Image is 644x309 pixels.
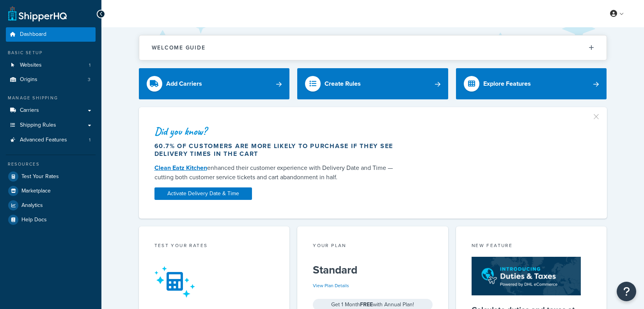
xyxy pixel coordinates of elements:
[313,242,433,251] div: Your Plan
[6,133,96,147] a: Advanced Features1
[139,35,607,60] button: Welcome Guide
[89,62,90,69] span: 1
[20,76,37,83] span: Origins
[6,72,96,87] li: Origins
[297,68,448,99] a: Create Rules
[617,282,636,301] button: Open Resource Center
[6,198,96,212] a: Analytics
[21,217,47,223] span: Help Docs
[6,72,96,87] a: Origins3
[89,137,90,143] span: 1
[6,58,96,72] a: Websites1
[166,78,202,89] div: Add Carriers
[6,213,96,227] a: Help Docs
[154,187,252,200] a: Activate Delivery Date & Time
[20,62,42,69] span: Websites
[20,31,46,38] span: Dashboard
[154,142,401,158] div: 60.7% of customers are more likely to purchase if they see delivery times in the cart
[154,242,274,251] div: Test your rates
[20,107,39,114] span: Carriers
[21,202,43,209] span: Analytics
[6,27,96,42] a: Dashboard
[6,95,96,101] div: Manage Shipping
[6,184,96,198] a: Marketplace
[313,264,433,276] h5: Standard
[6,118,96,132] a: Shipping Rules
[154,163,207,172] a: Clean Eatz Kitchen
[313,282,349,289] a: View Plan Details
[483,78,531,89] div: Explore Features
[20,137,67,143] span: Advanced Features
[21,188,51,194] span: Marketplace
[154,126,401,137] div: Did you know?
[472,242,591,251] div: New Feature
[88,76,90,83] span: 3
[6,133,96,147] li: Advanced Features
[154,163,401,182] div: enhanced their customer experience with Delivery Date and Time — cutting both customer service ti...
[360,300,373,309] strong: FREE
[139,68,290,99] a: Add Carriers
[6,161,96,168] div: Resources
[20,122,56,129] span: Shipping Rules
[325,78,361,89] div: Create Rules
[152,45,206,51] h2: Welcome Guide
[21,173,59,180] span: Test Your Rates
[6,49,96,56] div: Basic Setup
[456,68,607,99] a: Explore Features
[6,170,96,184] a: Test Your Rates
[6,58,96,72] li: Websites
[6,103,96,118] a: Carriers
